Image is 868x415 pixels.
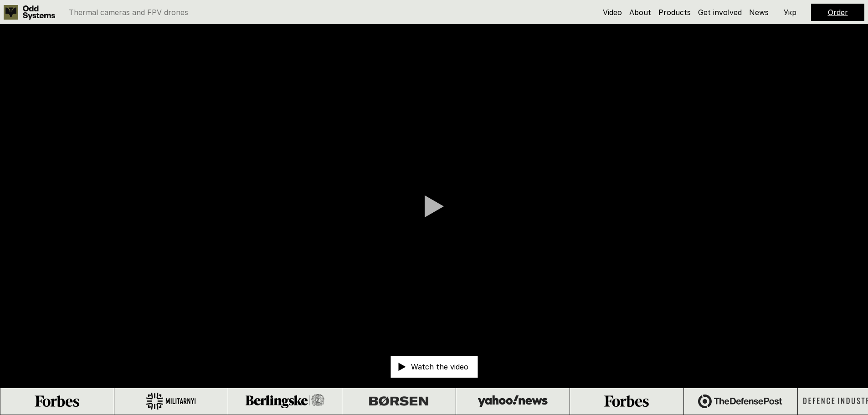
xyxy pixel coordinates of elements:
[784,9,796,16] p: Укр
[411,363,468,370] p: Watch the video
[749,8,769,17] a: News
[629,8,651,17] a: About
[828,8,848,17] a: Order
[69,9,188,16] p: Thermal cameras and FPV drones
[698,8,742,17] a: Get involved
[658,8,691,17] a: Products
[603,8,622,17] a: Video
